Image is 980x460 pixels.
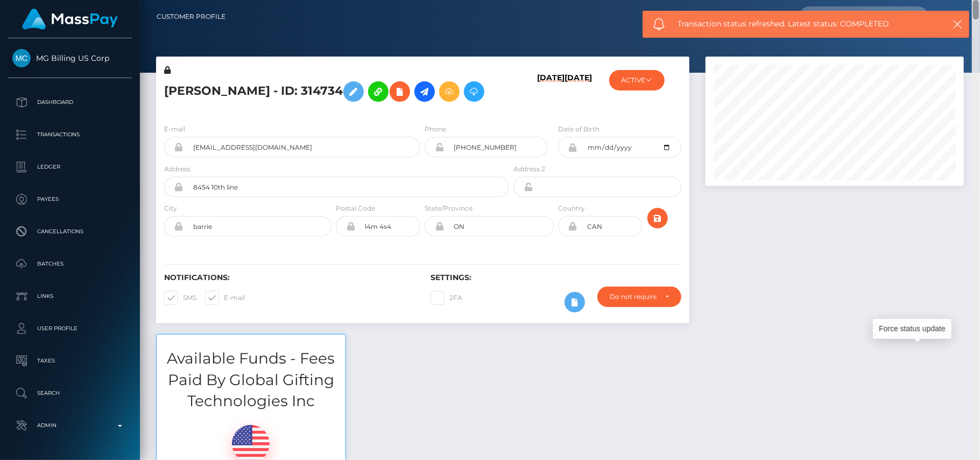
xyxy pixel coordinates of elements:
[164,164,191,174] label: Address
[12,417,128,434] p: Admin
[12,224,128,240] p: Cancellations
[513,164,545,174] label: Address 2
[164,291,196,305] label: SMS
[597,287,681,307] button: Do not require
[8,412,132,439] a: Admin
[558,124,600,134] label: Date of Birth
[431,273,681,282] h6: Settings:
[12,353,128,369] p: Taxes
[164,273,414,282] h6: Notifications:
[12,288,128,304] p: Links
[164,204,177,213] label: City
[873,319,951,339] div: Force status update
[8,347,132,374] a: Taxes
[8,186,132,213] a: Payees
[8,154,132,180] a: Ledger
[157,348,346,412] h3: Available Funds - Fees Paid By Global Gifting Technologies Inc
[431,291,462,305] label: 2FA
[12,320,128,337] p: User Profile
[678,18,928,30] span: Transaction status refreshed. Latest status: COMPLETED
[22,9,118,30] img: MassPay Logo
[164,124,185,134] label: E-mail
[8,283,132,310] a: Links
[12,49,31,67] img: MG Billing US Corp
[12,191,128,207] p: Payees
[8,380,132,407] a: Search
[12,256,128,272] p: Batches
[157,5,225,28] a: Customer Profile
[8,89,132,116] a: Dashboard
[8,218,132,245] a: Cancellations
[336,204,375,213] label: Postal Code
[8,121,132,148] a: Transactions
[12,159,128,175] p: Ledger
[610,292,657,301] div: Do not require
[425,204,473,213] label: State/Province
[414,81,435,102] a: Initiate Payout
[799,6,900,27] input: Search...
[8,250,132,277] a: Batches
[609,70,665,90] button: ACTIVE
[565,73,593,111] h6: [DATE]
[425,124,446,134] label: Phone
[558,204,585,213] label: Country
[12,127,128,143] p: Transactions
[12,94,128,110] p: Dashboard
[12,385,128,401] p: Search
[8,53,132,63] span: MG Billing US Corp
[205,291,245,305] label: E-mail
[8,315,132,342] a: User Profile
[164,76,503,107] h5: [PERSON_NAME] - ID: 314734
[538,73,565,111] h6: [DATE]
